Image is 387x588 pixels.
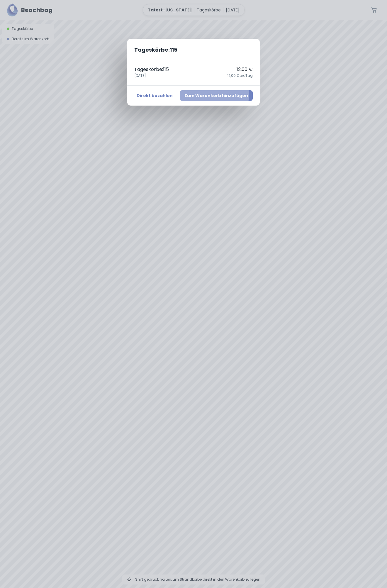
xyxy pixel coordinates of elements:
button: Zum Warenkorb hinzufügen [180,90,253,101]
span: [DATE] [134,73,146,78]
h2: Tageskörbe : 115 [127,39,260,59]
span: 12,00 € pro Tag [227,73,253,78]
p: Tageskörbe : 115 [134,66,169,73]
p: 12,00 € [237,66,253,73]
button: Direkt bezahlen [134,90,175,101]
